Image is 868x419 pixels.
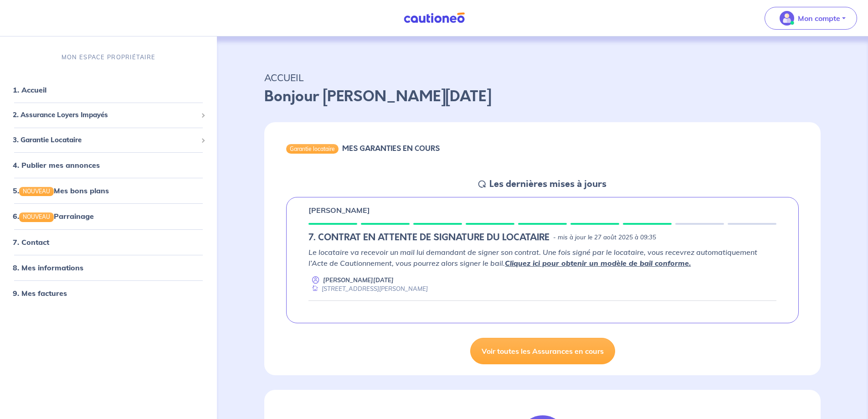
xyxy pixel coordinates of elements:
[13,110,197,120] span: 2. Assurance Loyers Impayés
[308,232,550,243] h5: 7. CONTRAT EN ATTENTE DE SIGNATURE DU LOCATAIRE
[4,81,213,99] div: 1. Accueil
[489,179,606,190] h5: Les dernières mises à jours
[765,7,857,30] button: illu_account_valid_menu.svgMon compte
[13,212,94,221] a: 6.NOUVEAUParrainage
[553,233,656,242] p: - mis à jour le 27 août 2025 à 09:35
[13,160,100,170] a: 4. Publier mes annonces
[4,131,213,149] div: 3. Garantie Locataire
[4,284,213,302] div: 9. Mes factures
[13,263,83,272] a: 8. Mes informations
[13,135,197,145] span: 3. Garantie Locataire
[4,207,213,225] div: 6.NOUVEAUParrainage
[323,276,394,285] p: [PERSON_NAME][DATE]
[308,285,428,293] div: [STREET_ADDRESS][PERSON_NAME]
[470,338,615,364] a: Voir toutes les Assurances en cours
[342,144,440,153] h6: MES GARANTIES EN COURS
[62,53,155,62] p: MON ESPACE PROPRIÉTAIRE
[400,12,468,24] img: Cautioneo
[4,106,213,124] div: 2. Assurance Loyers Impayés
[4,156,213,174] div: 4. Publier mes annonces
[798,13,840,24] p: Mon compte
[264,69,821,86] p: ACCUEIL
[264,86,821,108] p: Bonjour [PERSON_NAME][DATE]
[780,11,794,26] img: illu_account_valid_menu.svg
[308,205,370,216] p: [PERSON_NAME]
[4,181,213,200] div: 5.NOUVEAUMes bons plans
[505,259,691,268] a: Cliquez ici pour obtenir un modèle de bail conforme.
[4,258,213,276] div: 8. Mes informations
[308,248,757,268] em: Le locataire va recevoir un mail lui demandant de signer son contrat. Une fois signé par le locat...
[13,237,49,246] a: 7. Contact
[286,144,339,153] div: Garantie locataire
[4,233,213,251] div: 7. Contact
[308,232,776,243] div: state: RENTER-PAYMENT-METHOD-IN-PROGRESS, Context: IN-LANDLORD,IS-GL-CAUTION-IN-LANDLORD
[13,186,109,195] a: 5.NOUVEAUMes bons plans
[13,85,46,94] a: 1. Accueil
[13,288,67,297] a: 9. Mes factures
